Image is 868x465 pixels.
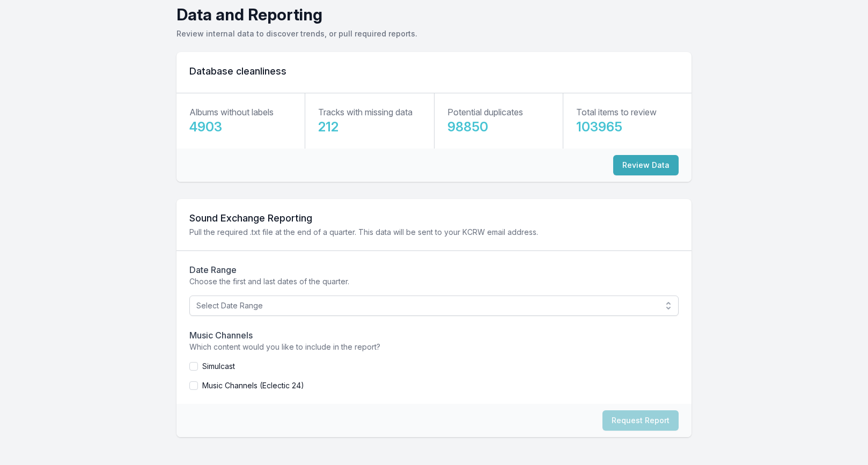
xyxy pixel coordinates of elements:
[202,361,235,372] label: Simulcast
[576,106,657,119] p: Total items to review
[576,119,622,135] big: 103965
[189,212,679,225] h2: Sound Exchange Reporting
[318,106,413,119] p: Tracks with missing data
[189,65,679,78] h2: Database cleanliness
[189,263,679,276] h2: Date Range
[202,380,304,391] label: Music Channels (Eclectic 24)
[189,106,274,119] p: Albums without labels
[189,227,679,238] p: Pull the required .txt file at the end of a quarter. This data will be sent to your KCRW email ad...
[447,119,488,135] big: 98850
[447,106,523,119] p: Potential duplicates
[613,155,679,175] button: Review Data
[176,5,692,24] h1: Data and Reporting
[196,300,657,311] span: Select Date Range
[189,276,679,287] p: Choose the first and last dates of the quarter.
[176,28,692,39] p: Review internal data to discover trends, or pull required reports.
[318,119,339,135] big: 212
[602,410,679,431] button: Request Report
[189,329,679,342] h2: Music Channels
[189,342,679,352] p: Which content would you like to include in the report?
[189,296,679,316] button: Select Date Range
[189,119,222,135] big: 4903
